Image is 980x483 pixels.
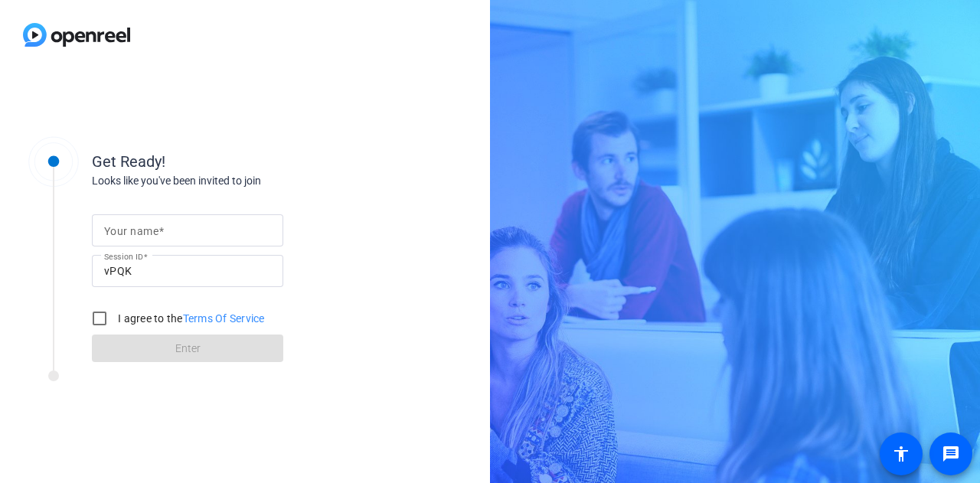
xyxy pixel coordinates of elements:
label: I agree to the [115,311,265,326]
mat-label: Session ID [104,252,143,261]
mat-label: Your name [104,225,158,237]
div: Get Ready! [92,150,398,173]
mat-icon: message [942,445,960,463]
mat-icon: accessibility [892,445,910,463]
div: Looks like you've been invited to join [92,173,398,189]
a: Terms Of Service [183,312,265,325]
